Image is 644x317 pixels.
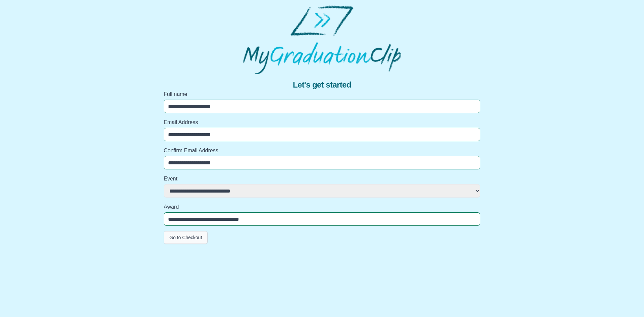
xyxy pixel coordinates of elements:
span: Let's get started [293,80,351,90]
img: MyGraduationClip [243,5,401,74]
label: Award [164,203,480,211]
label: Full name [164,90,480,98]
label: Event [164,175,480,183]
label: Confirm Email Address [164,147,480,155]
button: Go to Checkout [164,231,208,244]
label: Email Address [164,118,480,126]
